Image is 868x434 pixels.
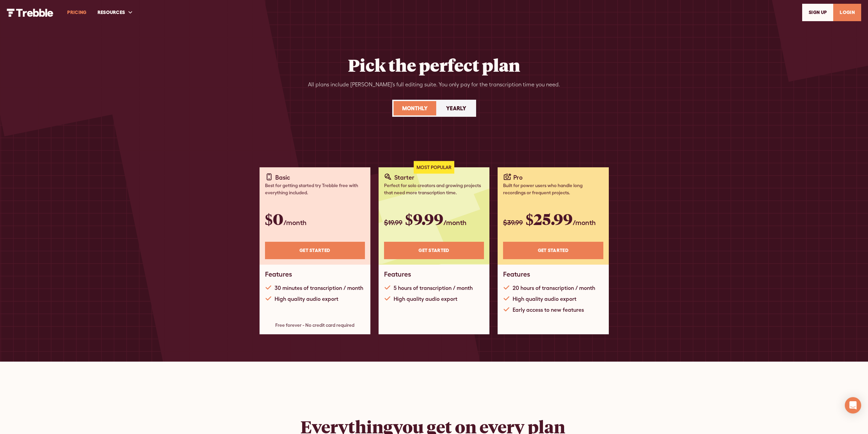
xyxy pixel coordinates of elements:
span: $39.99 [503,219,523,226]
h1: Features [384,270,411,278]
a: SIGn UP [802,4,833,21]
span: $19.99 [384,219,402,226]
div: Free forever - No credit card required [265,322,365,329]
div: RESOURCES [92,1,139,24]
a: Get STARTED [503,242,603,259]
div: 30 minutes of transcription / month [275,284,363,292]
h1: Features [265,270,292,278]
span: /month [443,219,467,226]
div: Open Intercom Messenger [845,397,861,414]
div: Monthly [402,104,428,112]
div: Built for power users who handle long recordings or frequent projects. [503,182,603,196]
div: High quality audio export [394,295,457,303]
img: Trebble Logo - AI Podcast Editor [7,9,54,17]
a: LOGIN [833,4,861,21]
div: Pro [513,173,523,182]
span: $0 [265,209,283,229]
a: PRICING [62,1,92,24]
a: Yearly [438,101,475,115]
a: home [7,8,54,16]
a: Monthly [394,101,436,115]
div: All plans include [PERSON_NAME]’s full editing suite. You only pay for the transcription time you... [308,81,560,89]
div: Best for getting started try Trebble free with everything included. [265,182,365,196]
div: RESOURCES [98,9,125,16]
h1: Features [503,270,530,278]
span: $25.99 [526,209,573,229]
div: Early access to new features [513,306,584,314]
h2: Pick the perfect plan [348,55,520,75]
div: 20 hours of transcription / month [513,284,595,292]
div: High quality audio export [275,295,338,303]
div: Basic [275,173,290,182]
div: 5 hours of transcription / month [394,284,473,292]
div: Yearly [446,104,466,112]
a: Get STARTED [265,242,365,259]
a: Get STARTED [384,242,484,259]
span: /month [283,219,307,226]
div: Most Popular [414,161,454,174]
span: /month [573,219,596,226]
div: Perfect for solo creators and growing projects that need more transcription time. [384,182,484,196]
span: $9.99 [405,209,443,229]
div: High quality audio export [513,295,576,303]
